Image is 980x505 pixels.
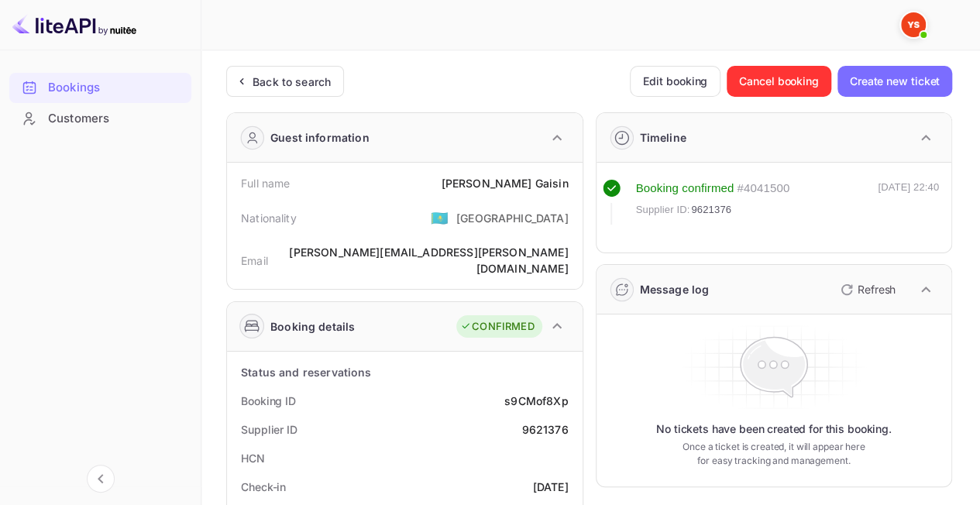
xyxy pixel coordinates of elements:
div: HCN [241,450,265,466]
div: Email [241,252,268,269]
button: Refresh [831,277,902,302]
p: Refresh [858,281,896,297]
div: Full name [241,175,290,191]
span: United States [431,204,449,232]
div: s9CMof8Xp [504,393,568,409]
div: Booking confirmed [636,180,734,198]
div: [PERSON_NAME] Gaisin [441,175,568,191]
button: Collapse navigation [87,465,115,493]
div: CONFIRMED [460,319,534,335]
div: [PERSON_NAME][EMAIL_ADDRESS][PERSON_NAME][DOMAIN_NAME] [268,244,569,277]
div: Nationality [241,210,297,226]
div: Customers [48,110,184,128]
span: 9621376 [691,202,731,218]
div: Back to search [253,74,331,90]
div: Booking ID [241,393,296,409]
div: [GEOGRAPHIC_DATA] [456,210,569,226]
img: LiteAPI logo [12,12,136,37]
div: Message log [640,281,710,297]
div: [DATE] 22:40 [878,180,939,225]
p: No tickets have been created for this booking. [656,421,892,437]
div: Bookings [9,73,191,103]
div: Booking details [270,318,355,335]
a: Bookings [9,73,191,101]
div: [DATE] [533,479,569,495]
p: Once a ticket is created, it will appear here for easy tracking and management. [679,440,868,468]
div: Supplier ID [241,421,297,438]
div: Customers [9,104,191,134]
div: Timeline [640,129,686,146]
div: Guest information [270,129,370,146]
a: Customers [9,104,191,132]
div: Bookings [48,79,184,97]
div: Check-in [241,479,286,495]
div: Status and reservations [241,364,371,380]
span: Supplier ID: [636,202,690,218]
button: Cancel booking [727,66,831,97]
button: Edit booking [630,66,720,97]
div: 9621376 [521,421,568,438]
div: # 4041500 [737,180,789,198]
button: Create new ticket [837,66,952,97]
img: Yandex Support [901,12,926,37]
